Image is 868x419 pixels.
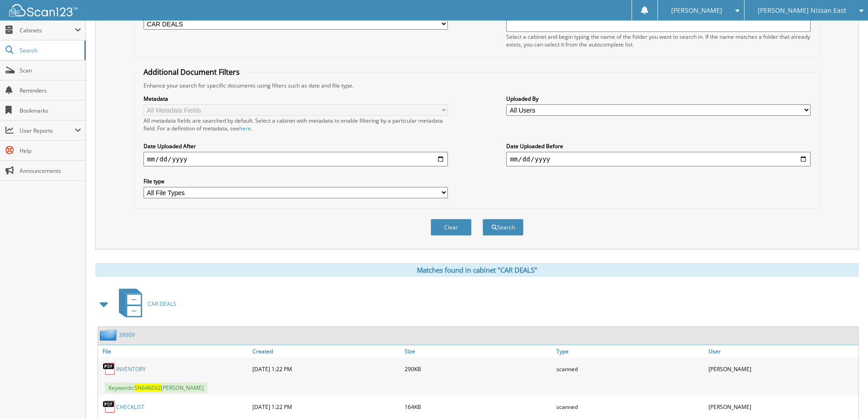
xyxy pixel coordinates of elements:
[103,362,116,376] img: PDF.png
[116,365,146,373] a: INVENTORY
[20,87,81,94] span: Reminders
[250,345,402,357] a: Created
[431,219,472,236] button: Clear
[20,26,75,34] span: Cabinets
[506,142,811,150] label: Date Uploaded Before
[116,403,144,411] a: CHECKLIST
[148,300,176,308] span: CAR DEALS
[20,67,81,74] span: Scan
[103,400,116,414] img: PDF.png
[20,147,81,155] span: Help
[20,167,81,175] span: Announcements
[402,345,555,357] a: Size
[671,8,722,13] span: [PERSON_NAME]
[506,33,811,48] div: Select a cabinet and begin typing the name of the folder you want to search in. If the name match...
[20,107,81,114] span: Bookmarks
[554,398,706,416] div: scanned
[105,383,207,393] span: Keywords: [PERSON_NAME]
[402,398,555,416] div: 164KB
[822,375,868,419] iframe: Chat Widget
[100,329,119,341] img: folder2.png
[250,360,402,378] div: [DATE] 1:22 PM
[402,360,555,378] div: 290KB
[239,124,251,132] a: here
[9,4,77,16] img: scan123-logo-white.svg
[250,398,402,416] div: [DATE] 1:22 PM
[506,152,811,166] input: end
[134,384,161,392] span: SN646692
[506,95,811,103] label: Uploaded By
[139,67,244,77] legend: Additional Document Filters
[20,47,80,54] span: Search
[144,117,448,132] div: All metadata fields are searched by default. Select a cabinet with metadata to enable filtering b...
[706,398,858,416] div: [PERSON_NAME]
[706,360,858,378] div: [PERSON_NAME]
[20,127,75,134] span: User Reports
[758,8,846,13] span: [PERSON_NAME] Nissan East
[144,142,448,150] label: Date Uploaded After
[113,286,176,322] a: CAR DEALS
[98,345,250,357] a: File
[144,177,448,185] label: File type
[144,152,448,166] input: start
[119,331,135,339] a: 39909
[554,345,706,357] a: Type
[144,95,448,103] label: Metadata
[483,219,524,236] button: Search
[139,82,815,89] div: Enhance your search for specific documents using filters such as date and file type.
[95,263,859,277] div: Matches found in cabinet "CAR DEALS"
[706,345,858,357] a: User
[554,360,706,378] div: scanned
